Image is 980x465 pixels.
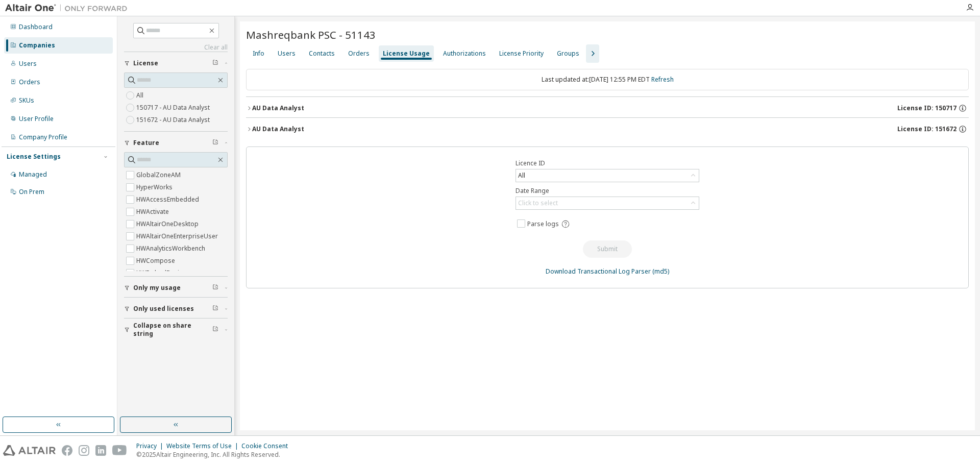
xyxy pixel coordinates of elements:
[136,450,294,459] p: © 2025 Altair Engineering, Inc. All Rights Reserved.
[583,240,632,258] button: Submit
[309,50,335,58] div: Contacts
[136,255,177,267] label: HWCompose
[124,52,228,75] button: License
[19,78,40,86] div: Orders
[443,50,486,58] div: Authorizations
[252,104,304,112] div: AU Data Analyst
[79,445,89,456] img: instagram.svg
[7,153,61,161] div: License Settings
[136,206,171,218] label: HWActivate
[124,319,228,341] button: Collapse on share string
[516,197,699,209] div: Click to select
[136,242,207,255] label: HWAnalyticsWorkbench
[212,284,218,292] span: Clear filter
[136,230,220,242] label: HWAltairOneEnterpriseUser
[651,75,674,84] a: Refresh
[246,28,376,42] span: Mashreqbank PSC - 51143
[136,169,183,181] label: GlobalZoneAM
[897,104,957,112] span: License ID: 150717
[133,322,212,338] span: Collapse on share string
[124,132,228,154] button: Feature
[557,50,579,58] div: Groups
[246,69,969,90] div: Last updated at: [DATE] 12:55 PM EDT
[112,445,127,456] img: youtube.svg
[517,170,527,181] div: All
[19,170,47,179] div: Managed
[516,187,699,195] label: Date Range
[136,89,145,102] label: All
[516,169,699,182] div: All
[5,3,133,13] img: Altair One
[136,114,212,126] label: 151672 - AU Data Analyst
[516,159,699,167] label: Licence ID
[19,96,34,105] div: SKUs
[166,442,241,450] div: Website Terms of Use
[136,193,201,206] label: HWAccessEmbedded
[241,442,294,450] div: Cookie Consent
[499,50,544,58] div: License Priority
[546,267,651,276] a: Download Transactional Log Parser
[278,50,296,58] div: Users
[212,59,218,67] span: Clear filter
[136,267,184,279] label: HWEmbedBasic
[212,326,218,334] span: Clear filter
[62,445,72,456] img: facebook.svg
[19,133,67,141] div: Company Profile
[19,60,37,68] div: Users
[19,23,53,31] div: Dashboard
[348,50,370,58] div: Orders
[246,97,969,119] button: AU Data AnalystLicense ID: 150717
[124,298,228,320] button: Only used licenses
[133,59,158,67] span: License
[133,284,181,292] span: Only my usage
[133,305,194,313] span: Only used licenses
[124,277,228,299] button: Only my usage
[136,181,175,193] label: HyperWorks
[19,115,54,123] div: User Profile
[133,139,159,147] span: Feature
[897,125,957,133] span: License ID: 151672
[19,41,55,50] div: Companies
[527,220,559,228] span: Parse logs
[253,50,264,58] div: Info
[252,125,304,133] div: AU Data Analyst
[19,188,44,196] div: On Prem
[212,139,218,147] span: Clear filter
[136,442,166,450] div: Privacy
[212,305,218,313] span: Clear filter
[652,267,669,276] a: (md5)
[3,445,56,456] img: altair_logo.svg
[124,43,228,52] a: Clear all
[383,50,430,58] div: License Usage
[246,118,969,140] button: AU Data AnalystLicense ID: 151672
[518,199,558,207] div: Click to select
[136,218,201,230] label: HWAltairOneDesktop
[136,102,212,114] label: 150717 - AU Data Analyst
[95,445,106,456] img: linkedin.svg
